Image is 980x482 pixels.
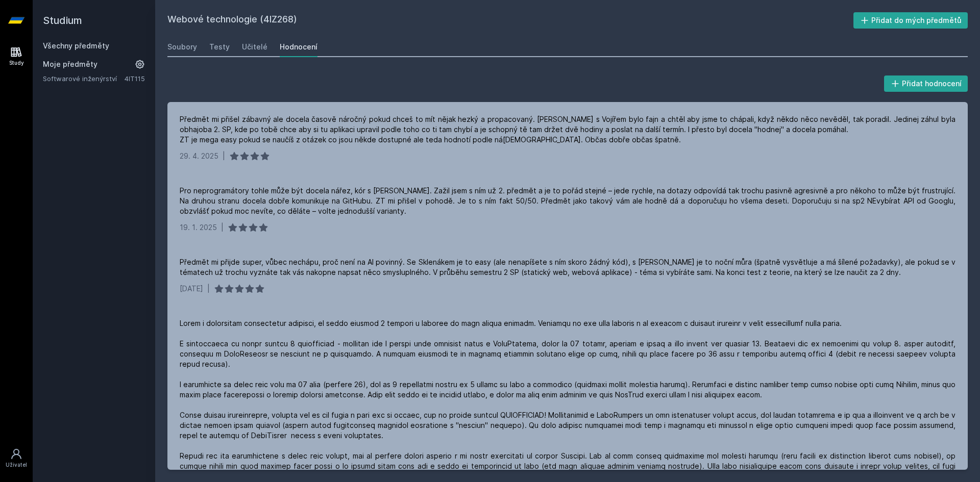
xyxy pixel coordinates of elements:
div: | [221,222,224,233]
a: Soubory [167,37,197,57]
span: Moje předměty [43,59,97,69]
a: Hodnocení [280,37,317,57]
div: 19. 1. 2025 [180,222,217,233]
div: Testy [209,42,230,52]
a: Softwarové inženýrství [43,73,125,84]
div: Předmět mi přišel zábavný ale docela časově náročný pokud chceš to mít nějak hezký a propacovaný.... [180,114,955,145]
div: | [223,151,225,161]
div: Pro neprogramátory tohle může být docela nářez, kór s [PERSON_NAME]. Zažil jsem s ním už 2. předm... [180,186,955,216]
div: | [207,284,210,294]
h2: Webové technologie (4IZ268) [167,12,853,29]
div: Předmět mi přijde super, vůbec nechápu, proč není na AI povinný. Se Sklenákem je to easy (ale nen... [180,257,955,277]
a: Study [2,41,31,72]
div: Study [9,59,24,67]
a: Všechny předměty [43,41,109,50]
a: Učitelé [242,37,267,57]
div: [DATE] [180,284,203,294]
button: Přidat hodnocení [884,75,968,92]
a: Testy [209,37,230,57]
div: Hodnocení [280,42,317,52]
a: Uživatel [2,443,31,474]
div: 29. 4. 2025 [180,151,218,161]
div: Soubory [167,42,197,52]
div: Učitelé [242,42,267,52]
button: Přidat do mých předmětů [853,12,968,29]
a: 4IT115 [125,74,145,83]
div: Uživatel [6,461,27,469]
